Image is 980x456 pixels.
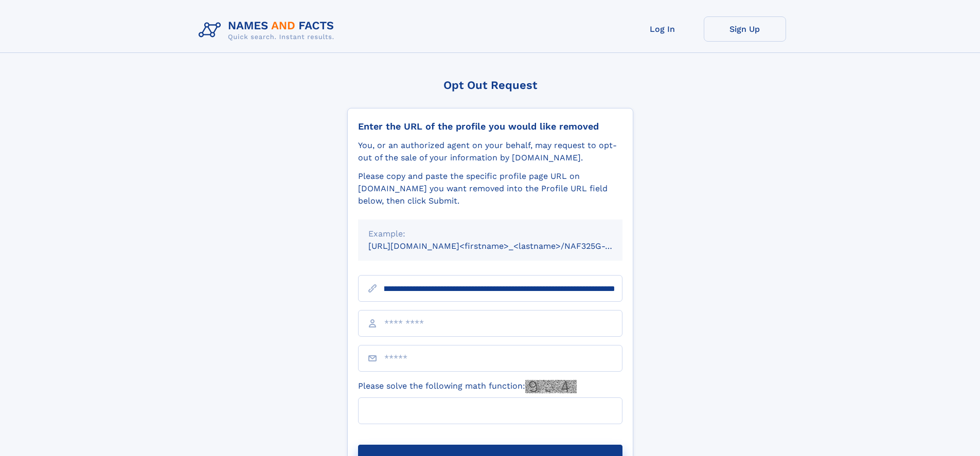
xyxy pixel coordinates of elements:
[368,228,612,240] div: Example:
[621,16,704,42] a: Log In
[358,380,577,393] label: Please solve the following math function:
[358,170,622,207] div: Please copy and paste the specific profile page URL on [DOMAIN_NAME] you want removed into the Pr...
[358,121,622,132] div: Enter the URL of the profile you would like removed
[194,16,343,44] img: Logo Names and Facts
[704,16,786,42] a: Sign Up
[347,79,633,92] div: Opt Out Request
[358,139,622,164] div: You, or an authorized agent on your behalf, may request to opt-out of the sale of your informatio...
[368,241,642,251] small: [URL][DOMAIN_NAME]<firstname>_<lastname>/NAF325G-xxxxxxxx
